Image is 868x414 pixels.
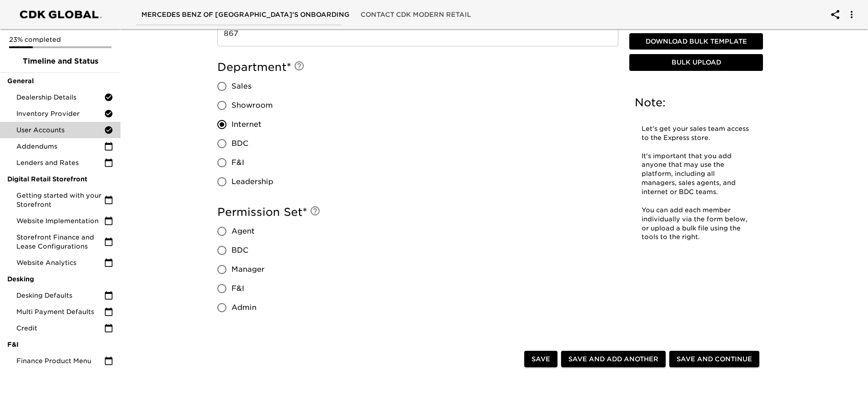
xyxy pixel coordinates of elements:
span: Desking Defaults [16,291,104,300]
p: Let's get your sales team access to the Express store. [642,125,751,143]
span: Website Implementation [16,216,104,225]
p: 23% completed [9,35,111,44]
h5: Permission Set [217,205,618,219]
span: Inventory Provider [16,109,104,118]
span: Website Analytics [16,258,104,267]
span: Finance Product Menu [16,356,104,365]
span: BDC [231,138,248,149]
button: account of current user [841,4,863,25]
span: Getting started with your Storefront [16,191,104,209]
span: F&I [231,283,244,294]
span: General [7,76,113,85]
span: F&I [231,157,244,168]
span: Contact CDK Modern Retail [361,9,471,20]
h5: Department [217,60,618,75]
button: account of current user [824,4,846,25]
span: Multi Payment Defaults [16,307,104,316]
p: It's important that you add anyone that may use the platform, including all managers, sales agent... [642,152,751,197]
span: Manager [231,264,265,275]
span: Desking [7,274,113,284]
span: Digital Retail Storefront [7,175,113,184]
span: Save and Add Another [568,354,658,365]
span: Admin [231,302,256,313]
span: BDC [231,245,248,256]
span: Download Bulk Template [633,36,759,47]
button: Save and Continue [669,351,759,368]
span: Lenders and Rates [16,158,104,167]
span: Mercedes Benz of [GEOGRAPHIC_DATA]'s Onboarding [141,9,350,20]
span: Timeline and Status [7,56,113,67]
span: Internet [231,119,261,130]
button: Download Bulk Template [629,33,763,50]
span: Leadership [231,176,273,187]
button: Save and Add Another [561,351,666,368]
span: Showroom [231,100,273,111]
span: Agent [231,226,255,237]
span: Storefront Finance and Lease Configurations [16,233,104,251]
button: Save [524,351,557,368]
span: Addendums [16,142,104,151]
span: User Accounts [16,125,104,135]
h5: Note: [635,95,758,110]
span: Save [532,354,550,365]
button: Bulk Upload [629,55,763,71]
span: Save and Continue [677,354,752,365]
span: Bulk Upload [633,57,759,69]
span: Credit [16,324,104,333]
span: F&I [7,340,113,349]
span: Dealership Details [16,93,104,102]
span: Sales [231,81,251,92]
p: You can add each member individually via the form below, or upload a bulk file using the tools to... [642,206,751,242]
